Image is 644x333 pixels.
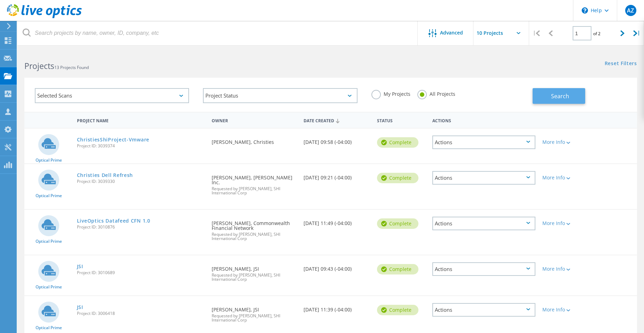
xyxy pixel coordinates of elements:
[374,114,429,126] div: Status
[36,326,62,330] span: Optical Prime
[533,88,585,104] button: Search
[542,175,584,180] div: More Info
[54,64,89,70] span: 13 Projects Found
[203,88,357,103] div: Project Status
[371,90,410,96] label: My Projects
[208,114,300,126] div: Owner
[529,21,543,46] div: |
[377,305,418,315] div: Complete
[300,255,374,278] div: [DATE] 09:43 (-04:00)
[300,129,374,152] div: [DATE] 09:58 (-04:00)
[17,21,418,45] input: Search projects by name, owner, ID, company, etc
[212,314,297,322] span: Requested by [PERSON_NAME], SHI International Corp
[77,179,205,184] span: Project ID: 3039330
[77,173,133,178] a: Christies Dell Refresh
[630,21,644,46] div: |
[605,61,637,67] a: Reset Filters
[429,114,539,126] div: Actions
[627,8,634,13] span: AZ
[36,285,62,289] span: Optical Prime
[377,173,418,183] div: Complete
[208,296,300,329] div: [PERSON_NAME], JSI
[208,210,300,248] div: [PERSON_NAME], Commonwealth Financial Network
[432,217,536,230] div: Actions
[77,264,83,269] a: JSI
[7,15,82,20] a: Live Optics Dashboard
[208,129,300,152] div: [PERSON_NAME], Christies
[300,296,374,319] div: [DATE] 11:39 (-04:00)
[77,144,205,148] span: Project ID: 3039374
[35,88,189,103] div: Selected Scans
[77,225,205,229] span: Project ID: 3010876
[377,264,418,274] div: Complete
[212,273,297,281] span: Requested by [PERSON_NAME], SHI International Corp
[582,7,588,14] svg: \n
[77,305,83,310] a: JSI
[36,239,62,243] span: Optical Prime
[417,90,455,96] label: All Projects
[432,171,536,185] div: Actions
[36,158,62,162] span: Optical Prime
[542,221,584,226] div: More Info
[300,114,374,127] div: Date Created
[440,30,463,35] span: Advanced
[77,218,150,223] a: LiveOptics Datafeed CFN 1.0
[77,137,149,142] a: ChristiesShiProject-Vmware
[77,271,205,275] span: Project ID: 3010689
[593,31,600,37] span: of 2
[432,303,536,317] div: Actions
[77,311,205,316] span: Project ID: 3006418
[36,194,62,198] span: Optical Prime
[432,262,536,276] div: Actions
[377,137,418,148] div: Complete
[73,114,208,126] div: Project Name
[208,255,300,288] div: [PERSON_NAME], JSI
[542,266,584,271] div: More Info
[24,60,54,71] b: Projects
[377,218,418,229] div: Complete
[542,307,584,312] div: More Info
[208,164,300,202] div: [PERSON_NAME], [PERSON_NAME] Inc.
[212,187,297,195] span: Requested by [PERSON_NAME], SHI International Corp
[432,135,536,149] div: Actions
[300,164,374,187] div: [DATE] 09:21 (-04:00)
[542,140,584,145] div: More Info
[212,232,297,241] span: Requested by [PERSON_NAME], SHI International Corp
[551,92,569,100] span: Search
[300,210,374,233] div: [DATE] 11:49 (-04:00)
